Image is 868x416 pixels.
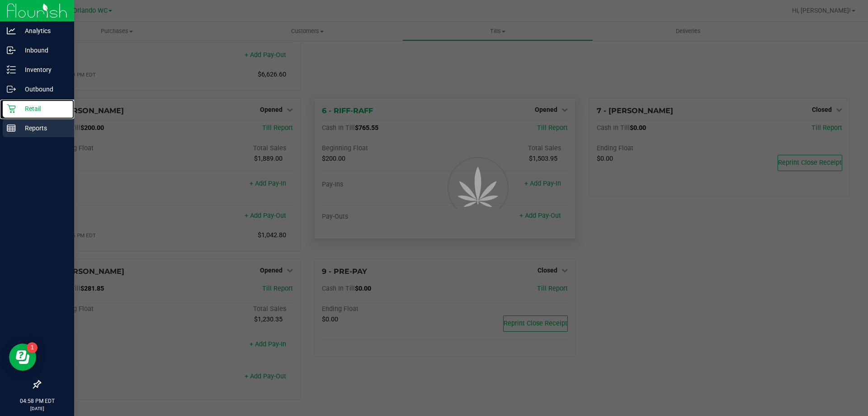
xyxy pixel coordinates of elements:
p: Inventory [16,64,70,75]
p: Retail [16,103,70,114]
inline-svg: Outbound [7,85,16,94]
p: [DATE] [4,405,70,412]
inline-svg: Reports [7,124,16,133]
p: Analytics [16,25,70,36]
p: Outbound [16,84,70,95]
iframe: Resource center unread badge [27,342,38,353]
inline-svg: Analytics [7,26,16,35]
inline-svg: Inventory [7,65,16,74]
inline-svg: Inbound [7,46,16,55]
p: Reports [16,123,70,134]
p: 04:58 PM EDT [4,397,70,405]
p: Inbound [16,45,70,56]
iframe: Resource center [9,344,36,371]
inline-svg: Retail [7,104,16,113]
